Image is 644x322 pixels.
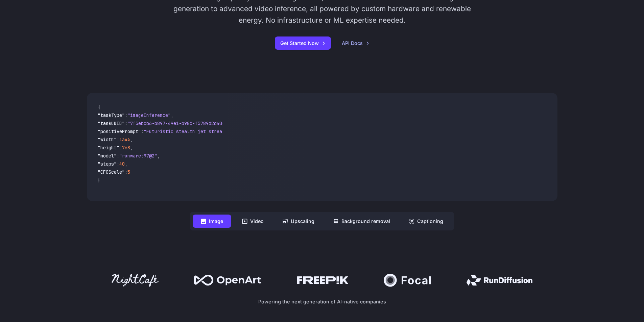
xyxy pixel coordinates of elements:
[342,39,369,47] a: API Docs
[144,128,390,134] span: "Futuristic stealth jet streaking through a neon-lit cityscape with glowing purple exhaust"
[193,215,231,228] button: Image
[171,112,173,118] span: ,
[127,169,130,175] span: 5
[125,112,127,118] span: :
[98,128,141,134] span: "positivePrompt"
[325,215,398,228] button: Background removal
[98,153,117,159] span: "model"
[98,112,125,118] span: "taskType"
[141,128,144,134] span: :
[117,161,119,167] span: :
[125,169,127,175] span: :
[125,120,127,126] span: :
[98,104,100,110] span: {
[130,137,133,143] span: ,
[275,215,323,228] button: Upscaling
[119,137,130,143] span: 1344
[122,145,130,151] span: 768
[125,161,127,167] span: ,
[157,153,160,159] span: ,
[275,36,331,50] a: Get Started Now
[234,215,272,228] button: Video
[119,145,122,151] span: :
[127,112,171,118] span: "imageInference"
[117,137,119,143] span: :
[98,177,100,183] span: }
[119,161,125,167] span: 40
[98,169,125,175] span: "CFGScale"
[130,145,133,151] span: ,
[401,215,451,228] button: Captioning
[98,161,117,167] span: "steps"
[117,153,119,159] span: :
[98,145,119,151] span: "height"
[119,153,157,159] span: "runware:97@2"
[98,137,117,143] span: "width"
[87,298,557,305] p: Powering the next generation of AI-native companies
[127,120,230,126] span: "7f3ebcb6-b897-49e1-b98c-f5789d2d40d7"
[98,120,125,126] span: "taskUUID"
